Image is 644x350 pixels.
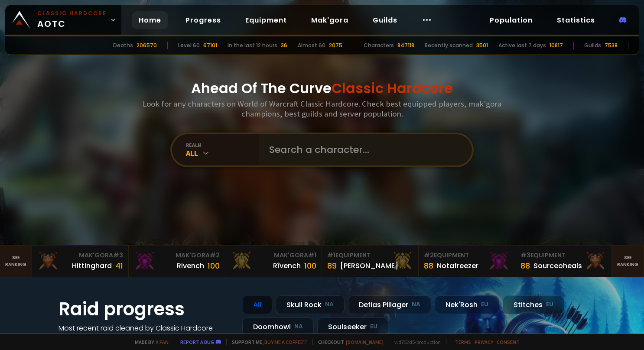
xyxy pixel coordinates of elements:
div: 89 [327,260,337,272]
a: Seeranking [612,246,644,277]
span: # 1 [327,251,335,259]
div: 88 [424,260,433,272]
div: Defias Pillager [348,295,431,314]
div: Guilds [584,42,601,49]
div: 206570 [137,42,157,49]
a: #1Equipment89[PERSON_NAME] [322,246,419,277]
div: Hittinghard [72,260,112,271]
span: AOTC [37,10,107,30]
div: All [242,295,272,314]
a: Home [132,11,168,29]
span: # 3 [113,251,123,259]
small: NA [294,322,303,331]
h3: Look for any characters on World of Warcraft Classic Hardcore. Check best equipped players, mak'g... [139,99,505,119]
div: Equipment [327,251,413,260]
small: EU [481,300,488,309]
div: [PERSON_NAME] [340,260,398,271]
a: Mak'Gora#3Hittinghard41 [32,246,129,277]
div: 2075 [329,42,342,49]
small: Classic Hardcore [37,10,107,17]
small: NA [325,300,334,309]
input: Search a character... [264,134,462,165]
span: # 3 [520,251,530,259]
h1: Raid progress [59,295,232,323]
div: 67101 [203,42,217,49]
span: # 2 [210,251,220,259]
div: realm [186,142,259,148]
div: 88 [520,260,530,272]
span: # 1 [308,251,316,259]
small: EU [546,300,553,309]
div: Nek'Rosh [435,295,499,314]
span: Classic Hardcore [332,78,453,98]
a: Terms [455,339,471,345]
div: Active last 7 days [498,42,546,49]
div: Notafreezer [437,260,478,271]
a: a fan [156,339,169,345]
a: Buy me a coffee [264,339,307,345]
small: EU [370,322,377,331]
div: 3501 [476,42,488,49]
div: 36 [281,42,287,49]
div: Stitches [503,295,564,314]
span: v. d752d5 - production [389,339,441,345]
a: #3Equipment88Sourceoheals [515,246,612,277]
span: Support me, [226,339,307,345]
div: Rîvench [273,260,301,271]
span: Checkout [312,339,384,345]
div: Mak'Gora [134,251,220,260]
h4: Most recent raid cleaned by Classic Hardcore guilds [59,323,232,344]
a: Statistics [550,11,602,29]
div: 100 [304,260,316,272]
span: # 2 [424,251,434,259]
div: Doomhowl [242,318,314,336]
a: Progress [179,11,228,29]
div: Skull Rock [276,295,345,314]
div: Equipment [424,251,510,260]
div: In the last 12 hours [228,42,277,49]
div: Mak'Gora [231,251,316,260]
a: Consent [497,339,520,345]
a: Privacy [475,339,493,345]
a: Mak'Gora#2Rivench100 [129,246,225,277]
div: Mak'Gora [37,251,123,260]
div: All [186,148,259,158]
div: Recently scanned [425,42,473,49]
div: Sourceoheals [533,260,582,271]
a: [DOMAIN_NAME] [346,339,384,345]
a: Mak'gora [304,11,355,29]
div: 100 [208,260,220,272]
h1: Ahead Of The Curve [191,78,453,99]
a: #2Equipment88Notafreezer [419,246,515,277]
small: NA [412,300,420,309]
a: Guilds [366,11,404,29]
a: Report a bug [180,339,214,345]
div: Almost 60 [298,42,325,49]
div: Level 60 [178,42,200,49]
div: 41 [115,260,123,272]
span: Made by [130,339,169,345]
a: Population [483,11,540,29]
a: Classic HardcoreAOTC [5,5,121,35]
a: Equipment [238,11,294,29]
div: Soulseeker [317,318,388,336]
div: Equipment [520,251,606,260]
div: Rivench [177,260,204,271]
div: Deaths [113,42,133,49]
div: 7538 [605,42,618,49]
div: 847118 [397,42,414,49]
div: Characters [364,42,394,49]
div: 10817 [550,42,563,49]
a: Mak'Gora#1Rîvench100 [225,246,322,277]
